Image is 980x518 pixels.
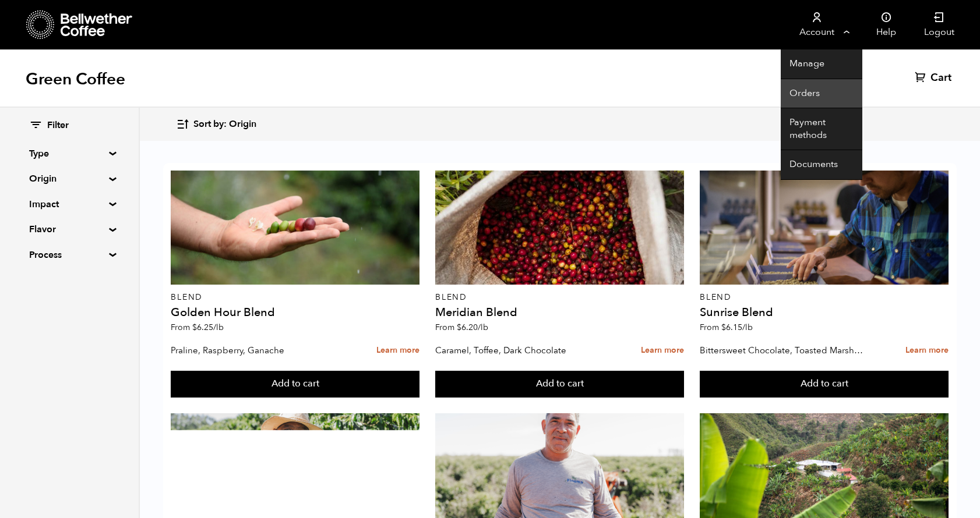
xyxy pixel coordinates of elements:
p: Blend [435,293,684,301]
bdi: 6.20 [457,322,488,333]
span: From [435,322,488,333]
span: Cart [930,71,951,85]
span: /lb [213,322,224,333]
h4: Meridian Blend [435,307,684,318]
summary: Type [29,147,110,161]
a: Learn more [376,338,420,363]
span: /lb [478,322,488,333]
p: Blend [700,293,949,301]
a: Orders [781,79,862,109]
span: Filter [47,119,69,132]
h1: Green Coffee [26,69,125,90]
p: Bittersweet Chocolate, Toasted Marshmallow, Candied Orange, Praline [700,342,869,359]
h4: Golden Hour Blend [171,307,420,318]
a: Learn more [641,338,684,363]
a: Manage [781,49,862,79]
span: $ [192,322,197,333]
summary: Origin [29,172,110,186]
span: From [700,322,753,333]
span: Sort by: Origin [193,118,256,131]
p: Blend [171,293,420,301]
button: Sort by: Origin [176,111,256,138]
a: Documents [781,150,862,180]
span: /lb [742,322,753,333]
summary: Flavor [29,222,110,236]
button: Add to cart [700,371,949,398]
summary: Impact [29,197,110,211]
p: Caramel, Toffee, Dark Chocolate [435,342,604,359]
bdi: 6.25 [192,322,224,333]
button: Add to cart [435,371,684,398]
span: From [171,322,224,333]
button: Add to cart [171,371,420,398]
span: $ [457,322,461,333]
span: $ [721,322,726,333]
p: Praline, Raspberry, Ganache [171,342,340,359]
h4: Sunrise Blend [700,307,949,318]
bdi: 6.15 [721,322,753,333]
a: Payment methods [781,108,862,150]
a: Cart [915,71,954,85]
summary: Process [29,248,110,262]
a: Learn more [905,338,949,363]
